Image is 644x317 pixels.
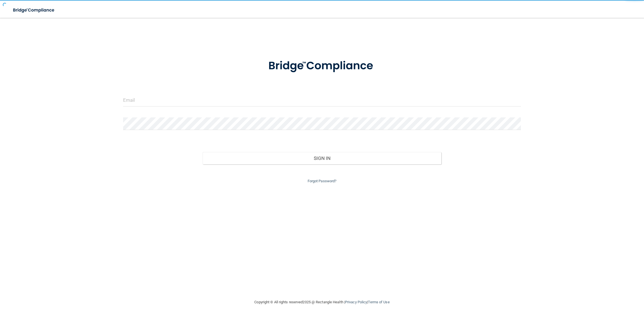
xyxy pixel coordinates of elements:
a: Forgot Password? [308,179,337,183]
div: Copyright © All rights reserved 2025 @ Rectangle Health | | [220,293,424,311]
button: Sign In [203,152,441,164]
input: Email [123,94,521,107]
a: Terms of Use [368,300,389,304]
a: Privacy Policy [345,300,367,304]
img: bridge_compliance_login_screen.278c3ca4.svg [257,51,387,81]
img: bridge_compliance_login_screen.278c3ca4.svg [8,4,60,16]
